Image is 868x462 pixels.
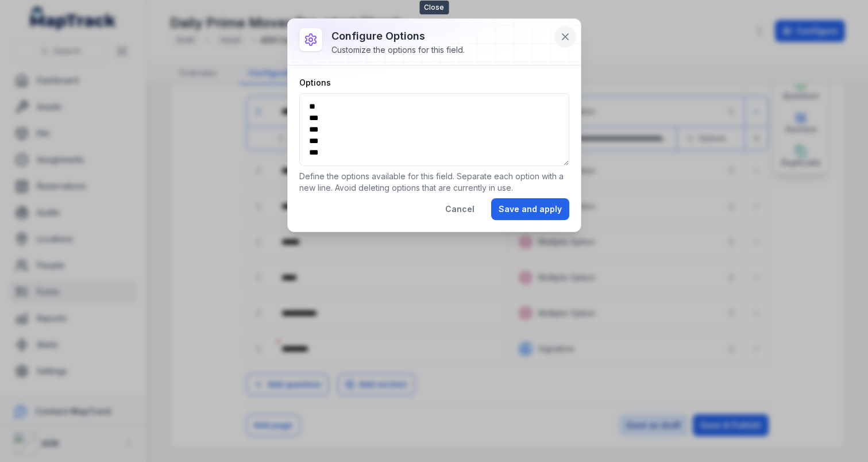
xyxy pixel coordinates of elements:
[299,77,331,88] label: Options
[438,198,482,220] button: Cancel
[331,44,465,56] div: Customize the options for this field.
[491,198,569,220] button: Save and apply
[419,1,449,14] span: Close
[331,28,465,44] h3: Configure options
[299,171,569,194] p: Define the options available for this field. Separate each option with a new line. Avoid deleting...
